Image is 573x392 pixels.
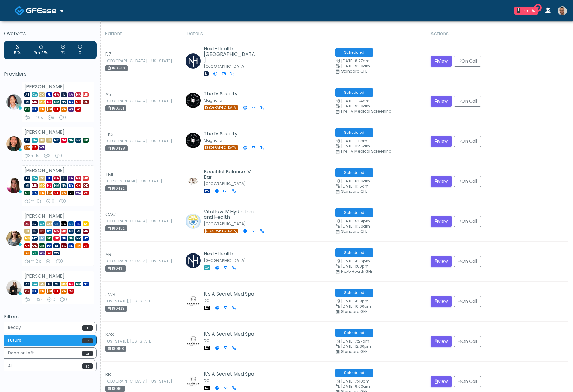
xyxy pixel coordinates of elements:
[431,376,452,387] button: View
[32,183,38,188] span: MN
[4,322,97,333] button: Ready1
[186,253,201,268] img: Kevin Peake
[68,100,74,104] span: NY
[105,265,126,272] div: 180431
[341,224,370,229] span: [DATE] 11:30am
[105,371,111,378] span: BB
[39,100,45,104] span: MO
[24,129,65,136] strong: [PERSON_NAME]
[105,259,139,263] small: [GEOGRAPHIC_DATA], [US_STATE]
[32,243,38,248] span: OK
[24,289,30,294] span: OK
[454,96,481,107] button: On Call
[105,91,111,98] span: AS
[4,71,97,77] h5: Providers
[105,219,139,223] small: [GEOGRAPHIC_DATA], [US_STATE]
[24,191,30,195] span: OR
[454,176,481,187] button: On Call
[83,191,89,195] span: WI
[46,100,52,104] span: NJ
[83,92,89,97] span: MD
[186,174,201,189] img: Alissa Glasgow
[24,251,30,255] span: VA
[53,251,60,255] span: WV
[105,131,114,138] span: JKS
[82,363,93,369] span: 60
[341,63,370,69] span: [DATE] 9:00am
[61,176,67,181] span: IL
[68,289,74,294] span: WI
[511,4,542,17] a: 1 6m 0s
[186,333,201,348] img: Amanda Creel
[39,145,45,150] span: WA
[39,236,45,241] span: NC
[61,243,67,248] span: SC
[61,229,67,234] span: MD
[186,214,201,229] img: Kenzi Banks
[83,176,89,181] span: MD
[341,299,369,304] span: [DATE] 4:18pm
[46,243,52,248] span: PA
[341,138,367,144] span: [DATE] 7:11am
[454,376,481,387] button: On Call
[83,229,89,234] span: MN
[335,289,373,297] span: Scheduled
[4,335,97,346] button: Future17
[75,243,81,248] span: TN
[105,179,139,183] small: [PERSON_NAME], [US_STATE]
[105,291,115,298] span: JWB
[427,26,568,41] th: Actions
[32,100,38,104] span: MN
[15,6,25,16] img: Docovia
[75,221,81,226] span: FL
[335,248,373,257] span: Scheduled
[204,378,210,383] small: DC
[32,145,38,150] span: UT
[53,229,60,234] span: MA
[68,92,74,97] span: LA
[204,105,238,110] span: [GEOGRAPHIC_DATA]
[61,191,67,195] span: VA
[204,209,257,220] h5: Vitaflow IV Hydration and Health
[204,251,246,257] h5: Next-Health
[32,229,38,234] span: IL
[517,8,520,13] div: 1
[431,216,452,227] button: View
[105,340,139,343] small: [US_STATE], [US_STATE]
[105,211,116,218] span: CAC
[204,338,210,343] small: DC
[204,169,257,180] h5: Beautiful Balance IV Bar
[4,322,97,373] div: Basic example
[105,306,127,312] div: 180423
[46,289,52,294] span: [GEOGRAPHIC_DATA]
[105,171,115,178] span: TMP
[24,212,65,219] strong: [PERSON_NAME]
[335,219,423,223] small: Date Created
[61,289,67,294] span: VA
[341,218,370,224] span: [DATE] 5:54pm
[341,264,369,269] span: [DATE] 1:00pm
[14,44,21,56] div: 50s
[53,236,60,241] span: NE
[75,176,81,181] span: MA
[68,221,74,226] span: DE
[32,138,38,143] span: CA
[204,64,246,69] small: [GEOGRAPHIC_DATA]
[335,329,373,337] span: Scheduled
[335,48,373,57] span: Scheduled
[46,138,52,143] span: ID
[522,8,536,13] div: 6m 0s
[68,176,74,181] span: LA
[32,236,38,241] span: MT
[335,64,423,68] small: Scheduled Time
[335,305,423,309] small: Scheduled Time
[61,100,67,104] span: NV
[341,190,429,193] div: Standard GFE
[335,265,423,269] small: Scheduled Time
[34,44,48,56] div: 3m 55s
[32,107,38,112] span: PA
[335,259,423,263] small: Date Created
[6,178,22,193] img: Megan McComy
[341,270,429,273] div: Next-Health GFE
[4,347,97,359] button: Done or Left31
